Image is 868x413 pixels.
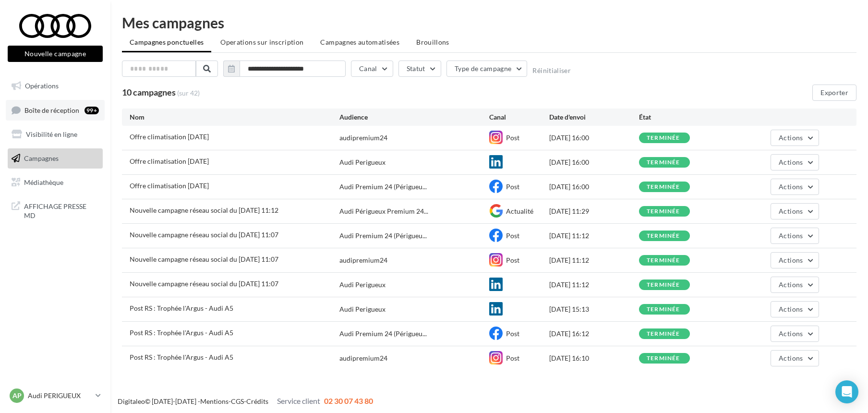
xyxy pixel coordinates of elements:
[130,304,233,312] span: Post RS : Trophée l'Argus - Audi A5
[549,182,639,192] div: [DATE] 16:00
[6,124,105,145] a: Visibilité en ligne
[779,280,803,289] span: Actions
[339,133,387,143] div: audipremium24
[6,76,105,96] a: Opérations
[339,231,427,241] span: Audi Premium 24 (Périgueu...
[130,182,209,190] span: Offre climatisation mai 2025
[416,38,449,46] span: Brouillons
[177,88,200,98] span: (sur 42)
[320,38,399,46] span: Campagnes automatisées
[549,280,639,290] div: [DATE] 11:12
[122,15,856,30] div: Mes campagnes
[647,208,680,215] div: terminée
[130,328,233,337] span: Post RS : Trophée l'Argus - Audi A5
[130,133,209,141] span: Offre climatisation mai 2025
[339,329,427,339] span: Audi Premium 24 (Périgueu...
[339,182,427,192] span: Audi Premium 24 (Périgueu...
[118,397,373,405] span: © [DATE]-[DATE] - - -
[779,305,803,313] span: Actions
[779,329,803,338] span: Actions
[779,354,803,362] span: Actions
[506,207,533,215] span: Actualité
[324,396,373,405] span: 02 30 07 43 80
[339,304,386,314] div: Audi Perigueux
[835,380,858,403] div: Open Intercom Messenger
[339,158,386,167] div: Audi Perigueux
[24,106,79,114] span: Boîte de réception
[771,179,819,195] button: Actions
[779,158,803,166] span: Actions
[130,255,278,263] span: Nouvelle campagne réseau social du 25-04-2025 11:07
[220,38,303,46] span: Operations sur inscription
[12,391,22,401] span: AP
[771,326,819,342] button: Actions
[771,154,819,170] button: Actions
[277,396,320,405] span: Service client
[122,87,176,97] span: 10 campagnes
[446,61,528,77] button: Type de campagne
[506,329,519,338] span: Post
[647,159,680,166] div: terminée
[506,231,519,240] span: Post
[84,107,99,114] div: 99+
[118,397,145,405] a: Digitaleo
[24,200,99,220] span: AFFICHAGE PRESSE MD
[130,157,209,165] span: Offre climatisation mai 2025
[549,206,639,216] div: [DATE] 11:29
[398,61,441,77] button: Statut
[246,397,268,405] a: Crédits
[779,182,803,191] span: Actions
[549,353,639,363] div: [DATE] 16:10
[647,306,680,313] div: terminée
[771,130,819,146] button: Actions
[231,397,244,405] a: CGS
[549,133,639,143] div: [DATE] 16:00
[130,206,278,214] span: Nouvelle campagne réseau social du 25-04-2025 11:12
[771,203,819,219] button: Actions
[549,329,639,339] div: [DATE] 16:12
[130,231,278,239] span: Nouvelle campagne réseau social du 25-04-2025 11:07
[8,46,103,62] button: Nouvelle campagne
[771,228,819,244] button: Actions
[647,233,680,239] div: terminée
[130,279,278,288] span: Nouvelle campagne réseau social du 25-04-2025 11:07
[339,206,428,216] span: Audi Périgueux Premium 24...
[130,353,233,361] span: Post RS : Trophée l'Argus - Audi A5
[771,350,819,366] button: Actions
[647,282,680,288] div: terminée
[647,331,680,337] div: terminée
[339,280,386,290] div: Audi Perigueux
[506,354,519,362] span: Post
[6,100,105,121] a: Boîte de réception99+
[771,301,819,317] button: Actions
[28,391,92,401] p: Audi PERIGUEUX
[506,256,519,264] span: Post
[647,184,680,190] div: terminée
[506,134,519,142] span: Post
[339,112,489,122] div: Audience
[25,82,59,90] span: Opérations
[8,387,103,405] a: AP Audi PERIGUEUX
[639,112,729,122] div: État
[549,158,639,167] div: [DATE] 16:00
[647,135,680,141] div: terminée
[339,255,387,265] div: audipremium24
[779,231,803,240] span: Actions
[647,355,680,362] div: terminée
[24,178,63,186] span: Médiathèque
[130,112,339,122] div: Nom
[812,85,856,101] button: Exporter
[549,255,639,265] div: [DATE] 11:12
[779,134,803,142] span: Actions
[6,148,105,169] a: Campagnes
[6,196,105,224] a: AFFICHAGE PRESSE MD
[647,257,680,264] div: terminée
[506,182,519,191] span: Post
[26,130,77,138] span: Visibilité en ligne
[532,67,571,74] button: Réinitialiser
[771,277,819,293] button: Actions
[6,172,105,193] a: Médiathèque
[771,252,819,268] button: Actions
[549,231,639,241] div: [DATE] 11:12
[339,353,387,363] div: audipremium24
